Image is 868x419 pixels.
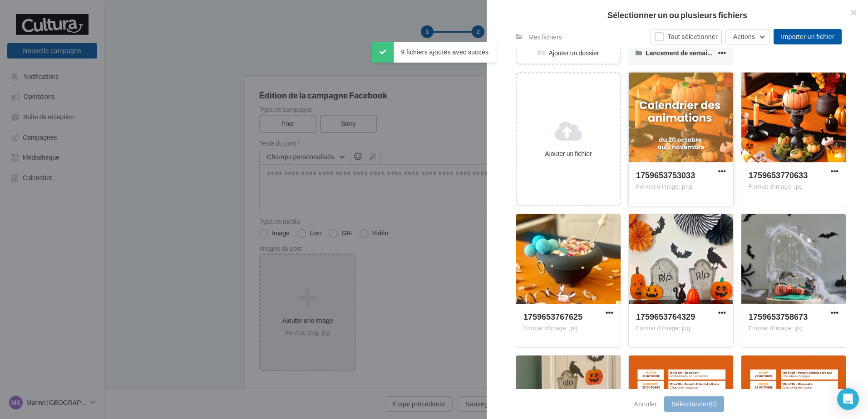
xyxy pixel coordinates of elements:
[636,324,726,332] div: Format d'image: jpg
[651,29,722,44] button: Tout sélectionner
[733,33,755,40] span: Actions
[528,33,562,42] div: Mes fichiers
[372,42,496,63] div: 9 fichiers ajoutés avec succès
[749,324,838,332] div: Format d'image: jpg
[664,396,724,412] button: Sélectionner(0)
[709,400,717,408] span: (0)
[749,170,808,180] span: 1759653770633
[781,33,834,40] span: Importer un fichier
[517,49,620,58] div: Ajouter un dossier
[749,312,808,322] span: 1759653758673
[837,388,859,410] div: Open Intercom Messenger
[523,324,613,332] div: Format d'image: jpg
[636,170,695,180] span: 1759653753033
[749,183,838,191] div: Format d'image: jpg
[631,399,661,409] button: Annuler
[523,312,582,322] span: 1759653767625
[725,29,770,44] button: Actions
[501,11,853,19] h2: Sélectionner un ou plusieurs fichiers
[636,312,695,322] span: 1759653764329
[636,183,726,191] div: Format d'image: png
[774,29,842,44] button: Importer un fichier
[646,49,727,57] span: Lancement de semaine S50
[521,149,616,158] div: Ajouter un fichier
